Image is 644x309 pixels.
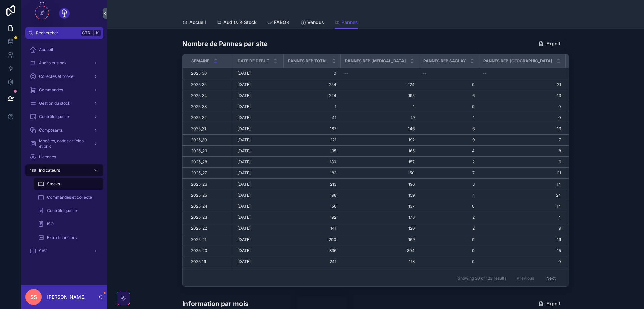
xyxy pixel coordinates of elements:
[344,237,415,242] span: 169
[25,138,103,150] a: Modèles, codes articles et prix
[287,226,336,231] span: 141
[34,178,103,190] a: Stocks
[191,215,207,220] span: 2025_23
[344,137,415,143] span: 192
[34,218,103,230] a: ISO
[25,164,103,176] a: Indicateurs
[191,248,207,253] span: 2025_20
[287,104,336,109] span: 1
[345,58,406,64] span: Pannes rep [MEDICAL_DATA]
[423,104,475,109] span: 0
[483,237,561,242] span: 19
[423,93,475,98] span: 6
[25,84,103,96] a: Commandes
[287,137,336,143] span: 221
[25,97,103,109] a: Gestion du stock
[344,226,415,231] span: 126
[237,170,251,176] span: [DATE]
[21,39,107,266] div: scrollable content
[483,204,561,209] span: 14
[483,259,561,264] span: 0
[39,47,53,52] span: Accueil
[191,237,206,242] span: 2025_21
[483,126,561,132] span: 13
[25,44,103,56] a: Accueil
[25,151,103,163] a: Licences
[237,82,251,87] span: [DATE]
[237,159,251,165] span: [DATE]
[238,58,269,64] span: Date de début
[423,226,475,231] span: 2
[344,126,415,132] span: 146
[39,87,63,93] span: Commandes
[237,104,251,109] span: [DATE]
[237,115,251,120] span: [DATE]
[30,293,37,301] span: SS
[39,101,70,106] span: Gestion du stock
[483,215,561,220] span: 4
[483,159,561,165] span: 6
[344,159,415,165] span: 157
[288,58,328,64] span: Pannes rep total
[423,193,475,198] span: 1
[191,259,206,264] span: 2025_19
[344,170,415,176] span: 150
[344,204,415,209] span: 137
[483,137,561,143] span: 7
[237,215,251,220] span: [DATE]
[191,170,207,176] span: 2025_27
[191,71,207,76] span: 2025_36
[483,170,561,176] span: 21
[483,182,561,187] span: 14
[423,259,475,264] span: 0
[287,93,336,98] span: 224
[458,275,506,281] span: Showing 20 of 123 results
[217,16,257,30] a: Audits & Stock
[25,245,103,257] a: SAV
[25,57,103,69] a: Audits et stock
[39,60,67,66] span: Audits et stock
[423,115,475,120] span: 1
[191,204,207,209] span: 2025_24
[237,248,251,253] span: [DATE]
[39,114,69,119] span: Contrôle qualité
[237,93,251,98] span: [DATE]
[39,127,63,133] span: Composants
[59,8,70,19] img: App logo
[287,193,336,198] span: 198
[237,259,251,264] span: [DATE]
[423,137,475,143] span: 9
[423,182,475,187] span: 3
[237,182,251,187] span: [DATE]
[191,115,207,120] span: 2025_32
[483,82,561,87] span: 21
[25,124,103,136] a: Composants
[182,299,249,308] h1: Information par mois
[483,115,561,120] span: 0
[341,19,358,26] span: Pannes
[483,248,561,253] span: 15
[483,193,561,198] span: 24
[423,71,427,76] span: --
[335,16,358,29] a: Pannes
[39,154,56,160] span: Licences
[34,205,103,217] a: Contrôle qualité
[95,30,100,36] span: K
[287,126,336,132] span: 187
[25,27,103,39] button: RechercherCtrlK
[47,208,77,213] span: Contrôle qualité
[191,137,207,143] span: 2025_30
[189,19,206,26] span: Accueil
[287,204,336,209] span: 156
[423,159,475,165] span: 2
[191,58,209,64] span: Semaine
[25,111,103,123] a: Contrôle qualité
[191,82,207,87] span: 2025_35
[344,104,415,109] span: 1
[344,82,415,87] span: 224
[223,19,257,26] span: Audits & Stock
[423,248,475,253] span: 0
[191,226,207,231] span: 2025_22
[191,159,207,165] span: 2025_28
[191,193,207,198] span: 2025_25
